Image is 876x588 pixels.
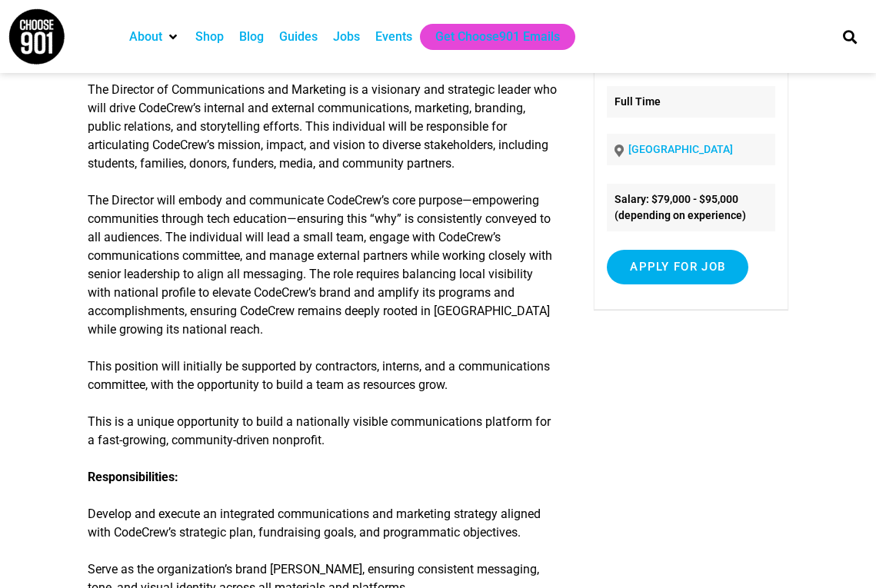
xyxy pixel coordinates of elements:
[239,28,264,46] a: Blog
[435,28,560,46] a: Get Choose901 Emails
[88,470,178,484] strong: Responsibilities:
[279,28,318,46] a: Guides
[333,28,360,46] a: Jobs
[88,413,559,450] p: This is a unique opportunity to build a nationally visible communications platform for a fast-gro...
[122,24,818,50] nav: Main nav
[607,184,775,231] li: Salary: $79,000 - $95,000 (depending on experience)
[122,24,188,50] div: About
[607,86,775,118] p: Full Time
[129,28,162,46] a: About
[88,191,559,339] p: The Director will embody and communicate CodeCrew’s core purpose—empowering communities through t...
[375,28,412,46] a: Events
[628,143,733,155] a: [GEOGRAPHIC_DATA]
[195,28,224,46] a: Shop
[88,468,559,542] p: Develop and execute an integrated communications and marketing strategy aligned with CodeCrew’s s...
[88,357,559,394] p: This position will initially be supported by contractors, interns, and a communications committee...
[88,81,559,173] p: The Director of Communications and Marketing is a visionary and strategic leader who will drive C...
[837,24,862,49] div: Search
[607,250,748,284] input: Apply for job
